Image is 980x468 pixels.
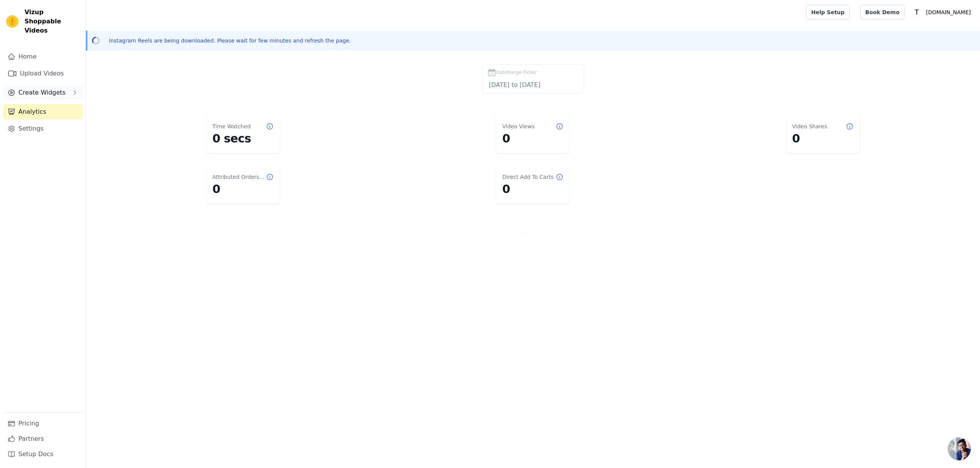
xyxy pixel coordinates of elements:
[3,121,82,136] a: Settings
[502,173,553,181] dt: Direct Add To Carts
[3,104,82,119] a: Analytics
[212,123,251,130] dt: Time Watched
[860,5,904,20] a: Book Demo
[487,80,579,90] input: DateRange Picker
[502,182,563,196] dd: 0
[3,447,82,462] a: Setup Docs
[911,5,974,19] button: T [DOMAIN_NAME]
[3,85,82,100] button: Create Widgets
[3,416,82,431] a: Pricing
[792,132,854,146] dd: 0
[6,15,18,28] img: Vizup
[212,173,266,181] dt: Attributed Orders Count
[25,8,79,35] span: Vizup Shoppable Videos
[212,182,274,196] dd: 0
[502,132,563,146] dd: 0
[3,431,82,447] a: Partners
[806,5,849,20] a: Help Setup
[792,123,827,130] dt: Video Shares
[18,88,66,97] span: Create Widgets
[496,69,537,76] span: DateRange Picker
[109,37,351,44] p: Instagram Reels are being downloaded. Please wait for few minutes and refresh the page.
[3,66,82,81] a: Upload Videos
[3,49,82,64] a: Home
[948,437,971,460] div: Ouvrir le chat
[212,132,274,146] dd: 0 secs
[502,123,534,130] dt: Video Views
[914,8,919,16] text: T
[923,5,974,19] p: [DOMAIN_NAME]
